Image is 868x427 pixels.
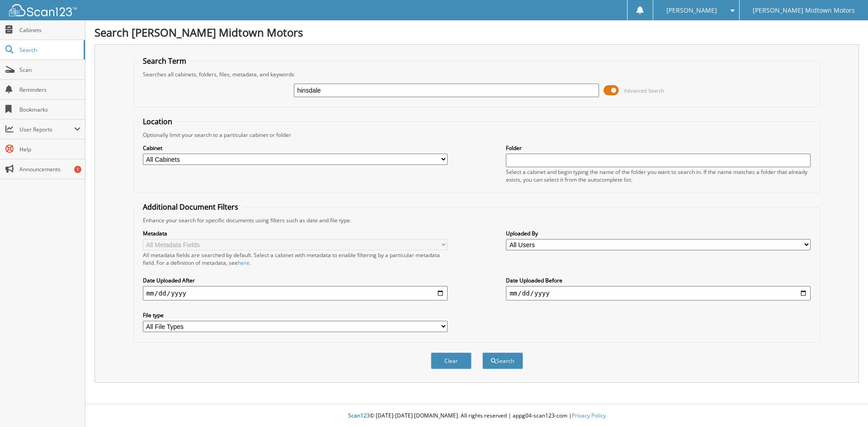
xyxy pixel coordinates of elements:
[9,4,77,16] img: scan123-logo-white.svg
[482,352,523,369] button: Search
[624,87,664,94] span: Advanced Search
[19,145,80,153] span: Help
[506,144,811,152] label: Folder
[74,166,81,173] div: 1
[138,216,816,224] div: Enhance your search for specific documents using filters such as date and file type.
[666,8,717,13] span: [PERSON_NAME]
[753,8,855,13] span: [PERSON_NAME] Midtown Motors
[138,202,243,212] legend: Additional Document Filters
[138,56,191,66] legend: Search Term
[143,311,448,319] label: File type
[138,117,177,127] legend: Location
[19,106,80,113] span: Bookmarks
[85,405,868,427] div: © [DATE]-[DATE] [DOMAIN_NAME]. All rights reserved | appg04-scan123-com |
[506,168,811,183] div: Select a cabinet and begin typing the name of the folder you want to search in. If the name match...
[506,277,811,284] label: Date Uploaded Before
[19,66,80,74] span: Scan
[143,277,448,284] label: Date Uploaded After
[143,286,448,300] input: start
[572,412,606,419] a: Privacy Policy
[823,384,868,427] iframe: Chat Widget
[348,412,370,419] span: Scan123
[19,26,80,34] span: Cabinets
[19,126,74,133] span: User Reports
[506,286,811,300] input: end
[143,251,448,267] div: All metadata fields are searched by default. Select a cabinet with metadata to enable filtering b...
[138,131,816,139] div: Optionally limit your search to a particular cabinet or folder
[238,259,250,267] a: here
[138,70,816,78] div: Searches all cabinets, folders, files, metadata, and keywords
[19,46,79,54] span: Search
[431,352,472,369] button: Clear
[143,230,448,237] label: Metadata
[506,230,811,237] label: Uploaded By
[19,86,80,94] span: Reminders
[94,25,859,40] h1: Search [PERSON_NAME] Midtown Motors
[19,165,80,173] span: Announcements
[143,144,448,152] label: Cabinet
